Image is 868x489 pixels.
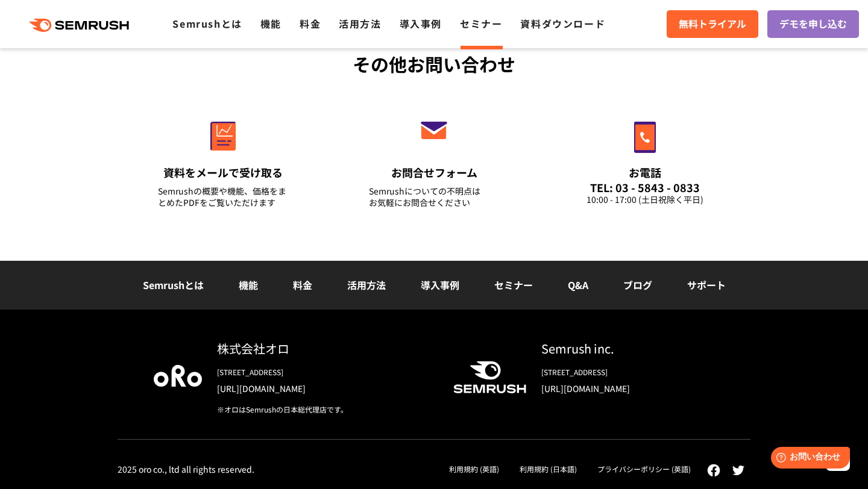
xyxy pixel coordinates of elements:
[300,16,321,31] a: 料金
[597,464,691,474] a: プライバシーポリシー (英語)
[580,165,710,180] div: お電話
[779,16,847,32] span: デモを申し込む
[761,442,855,476] iframe: Help widget launcher
[347,278,386,292] a: 活用方法
[541,340,714,357] div: Semrush inc.
[421,278,459,292] a: 導入事例
[520,16,605,31] a: 資料ダウンロード
[154,365,202,387] img: oro company
[118,51,750,78] div: その他お問い合わせ
[667,10,758,38] a: 無料トライアル
[143,278,204,292] a: Semrushとは
[520,464,577,474] a: 利用規約 (日本語)
[400,16,442,31] a: 導入事例
[494,278,533,292] a: セミナー
[568,278,588,292] a: Q&A
[217,367,434,378] div: [STREET_ADDRESS]
[260,16,281,31] a: 機能
[217,340,434,357] div: 株式会社オロ
[687,278,726,292] a: サポート
[293,278,312,292] a: 料金
[580,181,710,194] div: TEL: 03 - 5843 - 0833
[460,16,502,31] a: セミナー
[239,278,258,292] a: 機能
[580,194,710,205] div: 10:00 - 17:00 (土日祝除く平日)
[732,466,744,475] img: twitter
[158,185,288,208] div: Semrushの概要や機能、価格をまとめたPDFをご覧いただけます
[767,10,859,38] a: デモを申し込む
[133,96,313,223] a: 資料をメールで受け取る Semrushの概要や機能、価格をまとめたPDFをご覧いただけます
[541,367,714,378] div: [STREET_ADDRESS]
[541,382,714,394] a: [URL][DOMAIN_NAME]
[339,16,381,31] a: 活用方法
[344,96,524,223] a: お問合せフォーム Semrushについての不明点はお気軽にお問合せください
[118,464,254,475] div: 2025 oro co., ltd all rights reserved.
[707,464,720,477] img: facebook
[449,464,499,474] a: 利用規約 (英語)
[369,165,499,180] div: お問合せフォーム
[623,278,652,292] a: ブログ
[172,16,242,31] a: Semrushとは
[217,382,434,394] a: [URL][DOMAIN_NAME]
[679,16,746,32] span: 無料トライアル
[369,185,499,208] div: Semrushについての不明点は お気軽にお問合せください
[217,404,434,415] div: ※オロはSemrushの日本総代理店です。
[158,165,288,180] div: 資料をメールで受け取る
